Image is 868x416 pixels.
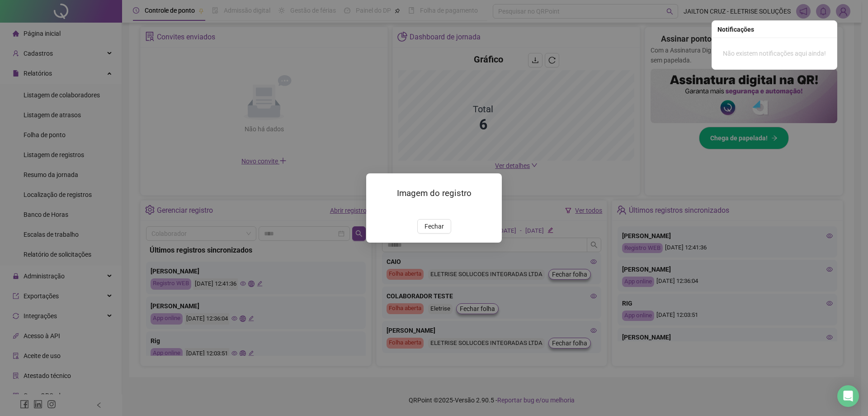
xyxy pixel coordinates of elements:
span: Fechar [425,221,444,231]
button: Fechar [417,219,451,234]
div: Notificações [717,24,831,34]
h3: Imagem do registro [377,187,491,200]
span: Não existem notificações aqui ainda! [723,50,826,57]
div: Open Intercom Messenger [837,385,859,407]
